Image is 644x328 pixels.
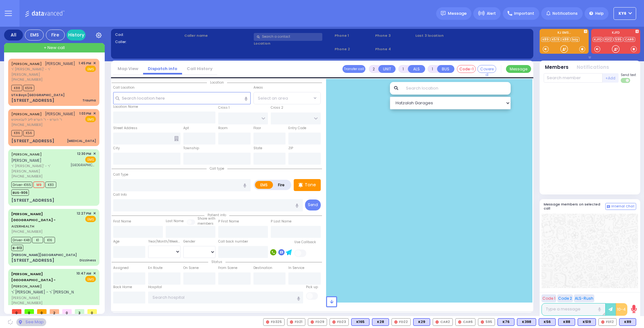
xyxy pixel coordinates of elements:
span: [PERSON_NAME] [11,295,74,301]
span: ר' [PERSON_NAME]' - ר' [PERSON_NAME] [11,67,76,77]
div: Dizziness [80,258,96,263]
div: BLS [558,318,575,326]
span: Other building occupants [174,136,179,141]
input: Search location here [113,92,251,104]
div: K519 [578,318,596,326]
a: bay [571,37,580,42]
label: Room [218,126,228,131]
span: [PERSON_NAME][GEOGRAPHIC_DATA] - [11,211,56,223]
span: Call type [207,166,227,171]
span: Internal Chat [611,204,635,209]
button: Internal Chat [605,203,636,210]
label: Cad: [115,32,182,37]
span: ✕ [93,111,96,116]
img: comment-alt.png [607,205,610,208]
label: Areas [253,85,263,90]
button: UNIT [378,65,396,73]
div: CAR6 [455,318,475,326]
label: Call back number [218,239,248,244]
span: 12:27 PM [77,211,91,216]
span: KY6 [619,11,626,16]
span: Message [448,10,467,17]
span: [PHONE_NUMBER] [11,77,42,82]
label: Call Info [113,192,127,197]
label: Use Callback [294,240,316,245]
div: 595 [478,318,495,326]
div: BLS [351,318,369,326]
span: 1:03 PM [79,111,91,116]
label: KJFD [591,31,640,36]
div: BLS [497,318,514,326]
span: [PHONE_NUMBER] [11,122,42,127]
span: K86 [11,130,22,136]
a: AIZERHEALTH [11,211,56,229]
span: ✕ [93,211,96,216]
div: Fire [46,30,65,41]
button: Transfer call [342,65,365,73]
span: K16 [44,237,55,243]
span: 1:45 PM [79,61,91,66]
div: UTA Boys [GEOGRAPHIC_DATA] [11,93,64,97]
img: red-radio-icon.svg [290,320,293,324]
div: K165 [351,318,369,326]
span: 0 [62,309,72,314]
span: Status [208,260,225,264]
span: Phone 3 [375,33,414,38]
div: BLS [372,318,389,326]
button: ALS [408,65,425,73]
div: FD29 [308,318,327,326]
span: ✕ [93,61,96,66]
label: In Service [288,265,304,271]
img: red-radio-icon.svg [394,320,397,324]
label: On Scene [183,265,199,271]
span: [PHONE_NUMBER] [11,174,42,179]
input: Search a contact [254,33,322,41]
div: K88 [558,318,575,326]
span: EMS [85,116,96,122]
img: message.svg [441,11,446,16]
label: Township [183,146,199,151]
div: BLS [517,318,536,326]
button: Code-1 [457,65,476,73]
div: BLS [539,318,556,326]
span: K88 [11,85,22,91]
div: K28 [372,318,389,326]
div: K398 [517,318,536,326]
label: Fire [273,181,290,189]
button: Members [545,64,569,71]
div: K76 [497,318,514,326]
label: Cross 2 [271,105,283,110]
div: [STREET_ADDRESS] [11,257,54,264]
div: EMS [25,30,44,41]
div: BLS [413,318,430,326]
span: 0 [12,309,21,314]
button: KY6 [613,7,636,20]
span: K56 [23,130,34,136]
div: K89 [619,318,636,326]
div: Year/Month/Week/Day [148,239,180,244]
label: Destination [253,265,272,271]
a: K519 [551,37,561,42]
label: Caller: [115,39,182,45]
div: [STREET_ADDRESS] [11,197,54,204]
span: BUS-906 [11,189,29,196]
img: red-radio-icon.svg [266,320,269,324]
img: red-radio-icon.svg [311,320,314,324]
button: Notifications [577,64,609,71]
input: Search hospital [148,292,303,303]
span: 0 [37,309,47,314]
label: P First Name [218,219,239,224]
a: 595 [614,37,623,42]
div: All [4,30,23,41]
a: Map View [113,66,143,72]
label: Caller name [184,33,252,38]
img: red-radio-icon.svg [458,320,461,324]
label: Last Name [166,219,184,224]
span: Alert [487,11,496,16]
span: ✕ [93,151,96,156]
span: Phone 1 [335,33,373,38]
span: EMS [85,156,96,163]
span: ✕ [93,271,96,276]
button: Code 1 [541,294,556,302]
img: red-radio-icon.svg [481,320,484,324]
